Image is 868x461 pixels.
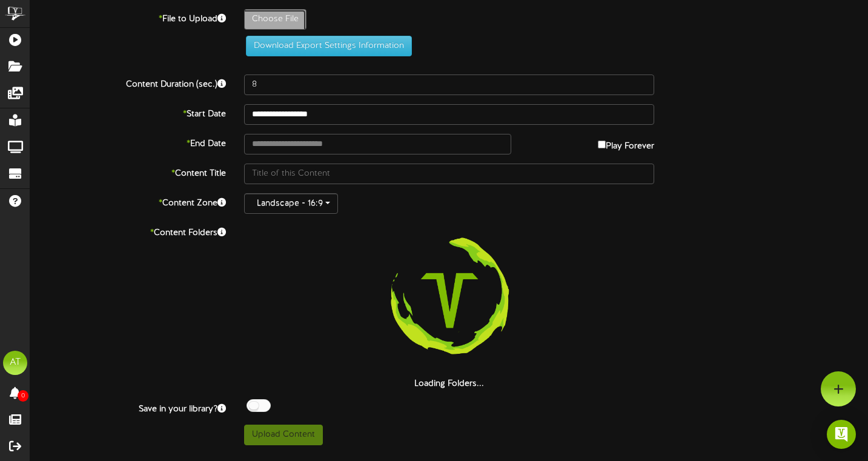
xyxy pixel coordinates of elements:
span: 0 [18,390,28,402]
label: End Date [21,134,235,150]
label: Start Date [21,104,235,121]
input: Title of this Content [244,164,654,184]
label: File to Upload [21,9,235,25]
label: Content Duration (sec.) [21,75,235,91]
img: loading-spinner-3.png [372,223,527,378]
div: Open Intercom Messenger [827,420,856,449]
label: Content Title [21,164,235,180]
input: Play Forever [598,141,606,148]
label: Play Forever [598,134,654,153]
label: Save in your library? [21,399,235,416]
button: Landscape - 16:9 [244,193,338,214]
a: Download Export Settings Information [240,41,412,50]
button: Download Export Settings Information [246,36,412,56]
label: Content Zone [21,193,235,210]
div: AT [3,351,27,375]
label: Content Folders [21,223,235,239]
button: Upload Content [244,425,323,445]
strong: Loading Folders... [414,379,484,388]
